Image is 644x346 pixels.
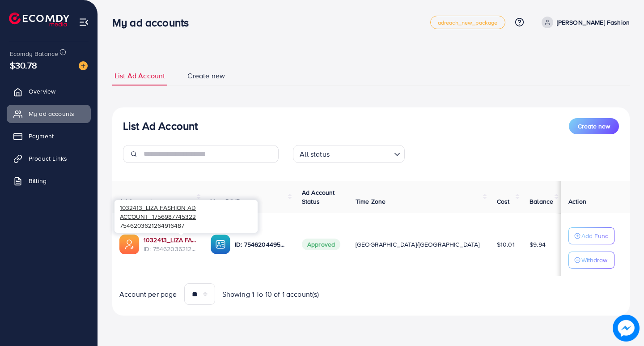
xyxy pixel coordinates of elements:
a: Product Links [7,150,91,167]
a: [PERSON_NAME] Fashion [538,17,630,28]
span: Account per page [119,289,177,299]
button: Create new [569,118,619,134]
p: Add Fund [581,231,609,241]
span: $9.94 [530,240,546,249]
div: 7546203621264916487 [114,200,258,232]
span: Create new [187,71,225,81]
span: Showing 1 To 10 of 1 account(s) [222,289,319,299]
button: Add Fund [568,227,614,244]
img: logo [9,13,69,26]
span: 1032413_LIZA FASHION AD ACCOUNT_1756987745322 [120,203,196,221]
span: My ad accounts [29,109,74,118]
p: Withdraw [581,255,607,265]
p: [PERSON_NAME] Fashion [557,17,630,28]
h3: List Ad Account [123,120,198,132]
span: All status [298,148,331,161]
a: Billing [7,172,91,190]
span: Create new [578,122,610,131]
span: Overview [29,87,55,96]
a: My ad accounts [7,105,91,123]
span: Ad Account [119,197,153,206]
h3: My ad accounts [112,16,196,29]
span: Ecomdy Balance [10,49,58,58]
span: Action [568,197,586,206]
img: ic-ba-acc.ded83a64.svg [211,235,230,254]
span: $30.78 [10,59,37,72]
a: 1032413_LIZA FASHION AD ACCOUNT_1756987745322 [144,235,196,244]
img: image [79,61,88,70]
span: Time Zone [356,197,386,206]
img: menu [79,17,89,27]
span: Your BC ID [211,197,241,206]
span: Payment [29,132,54,141]
a: Overview [7,82,91,100]
input: Search for option [332,146,390,161]
span: $10.01 [497,240,515,249]
p: ID: 7546204495844818960 [235,239,288,250]
a: Payment [7,127,91,145]
img: ic-ads-acc.e4c84228.svg [119,235,139,254]
span: ID: 7546203621264916487 [144,244,196,253]
span: Ad Account Status [302,188,335,206]
div: Search for option [293,145,405,163]
span: Cost [497,197,510,206]
span: Product Links [29,154,67,163]
span: Balance [530,197,553,206]
span: Billing [29,176,47,185]
span: Approved [302,239,340,250]
a: adreach_new_package [430,16,505,29]
button: Withdraw [568,252,614,269]
span: List Ad Account [114,71,165,81]
span: [GEOGRAPHIC_DATA]/[GEOGRAPHIC_DATA] [356,240,480,249]
span: adreach_new_package [438,20,498,26]
img: image [614,316,638,340]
